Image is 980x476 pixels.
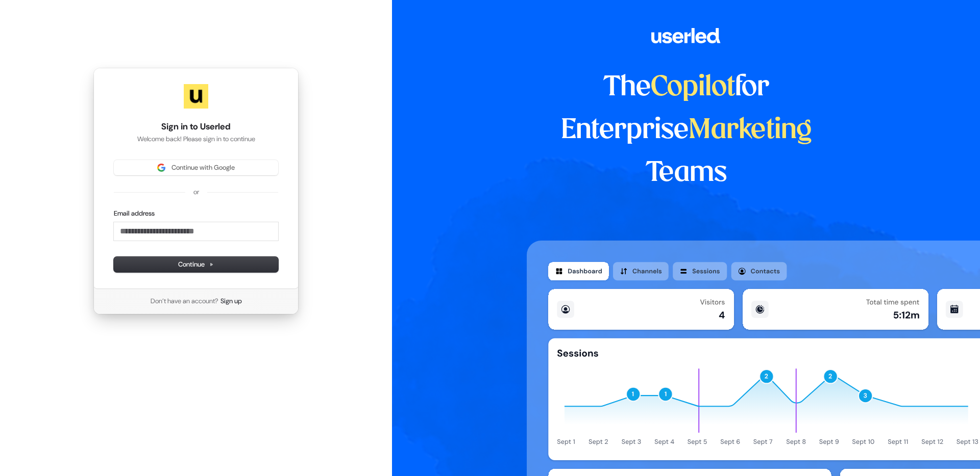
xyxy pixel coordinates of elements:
p: or [193,188,199,197]
span: Continue with Google [171,163,235,172]
span: Copilot [651,74,735,101]
img: Sign in with Google [157,164,165,172]
p: Welcome back! Please sign in to continue [114,135,278,144]
span: Marketing [689,117,812,144]
a: Sign up [220,297,242,306]
span: Continue [178,260,214,269]
button: Continue [114,257,278,272]
label: Email address [114,209,155,218]
button: Sign in with GoogleContinue with Google [114,160,278,175]
span: Don’t have an account? [151,297,218,306]
img: Userled [184,84,208,109]
h1: The for Enterprise Teams [527,66,846,195]
h1: Sign in to Userled [114,121,278,133]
